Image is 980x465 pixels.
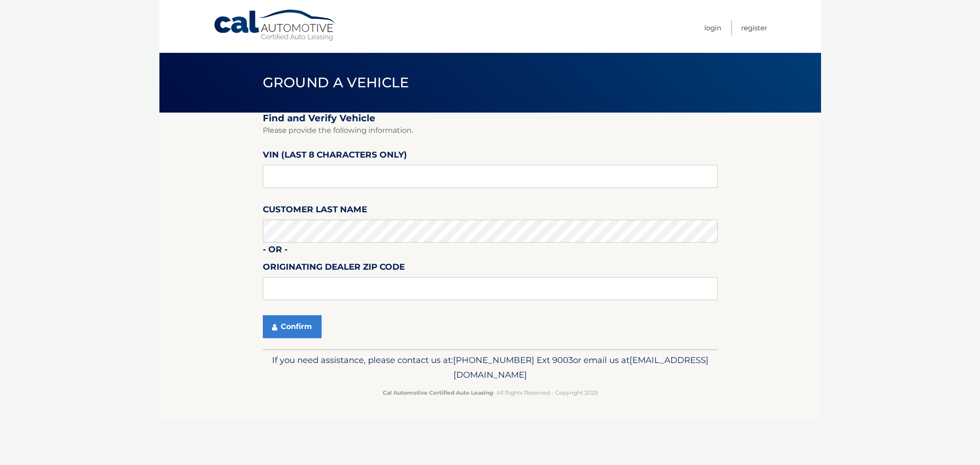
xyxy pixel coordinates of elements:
a: Login [704,20,721,35]
label: Customer Last Name [263,203,367,220]
button: Confirm [263,315,322,338]
p: Please provide the following information. [263,124,718,137]
strong: Cal Automotive Certified Auto Leasing [383,389,493,396]
label: Originating Dealer Zip Code [263,260,405,277]
a: Register [741,20,767,35]
p: If you need assistance, please contact us at: or email us at [269,353,712,382]
h2: Find and Verify Vehicle [263,113,718,124]
label: - or - [263,243,288,260]
p: - All Rights Reserved - Copyright 2025 [269,388,712,397]
label: VIN (last 8 characters only) [263,148,407,165]
span: [PHONE_NUMBER] Ext 9003 [453,355,573,365]
a: Cal Automotive [213,9,337,42]
span: Ground a Vehicle [263,74,409,91]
